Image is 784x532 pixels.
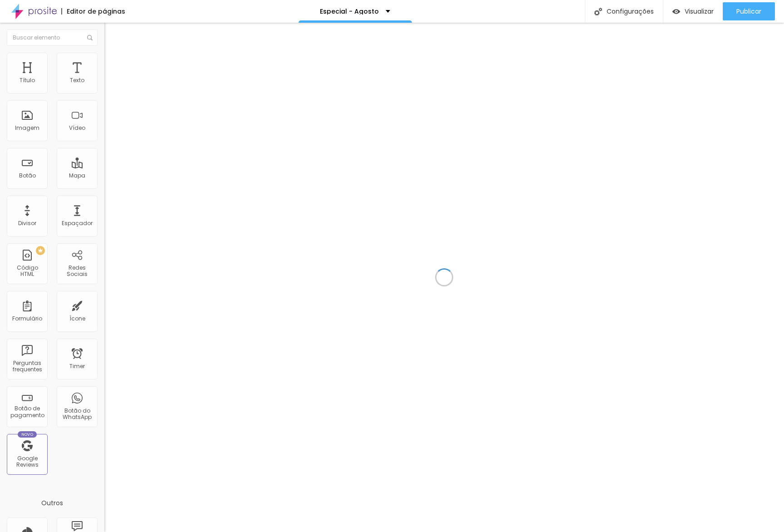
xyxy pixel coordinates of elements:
img: Icone [87,35,93,40]
div: Timer [69,363,85,369]
div: Botão de pagamento [9,405,45,419]
div: Imagem [15,125,39,131]
div: Divisor [18,220,36,227]
div: Formulário [12,315,42,322]
img: view-1.svg [672,8,680,15]
img: Icone [594,8,602,15]
div: Ícone [69,315,85,322]
button: Publicar [723,2,775,20]
div: Código HTML [9,265,45,278]
div: Novo [18,431,37,438]
input: Buscar elemento [7,30,98,46]
div: Título [20,77,35,84]
div: Mapa [69,172,85,179]
span: Visualizar [685,8,714,15]
div: Editor de páginas [61,8,125,15]
span: Publicar [736,8,761,15]
div: Perguntas frequentes [9,360,45,373]
div: Botão [19,172,36,179]
div: Google Reviews [9,455,45,468]
div: Espaçador [62,220,93,227]
p: Especial - Agosto [320,8,379,15]
div: Vídeo [69,125,85,131]
button: Visualizar [663,2,723,20]
div: Texto [70,77,84,84]
div: Botão do WhatsApp [59,408,95,421]
div: Redes Sociais [59,265,95,278]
